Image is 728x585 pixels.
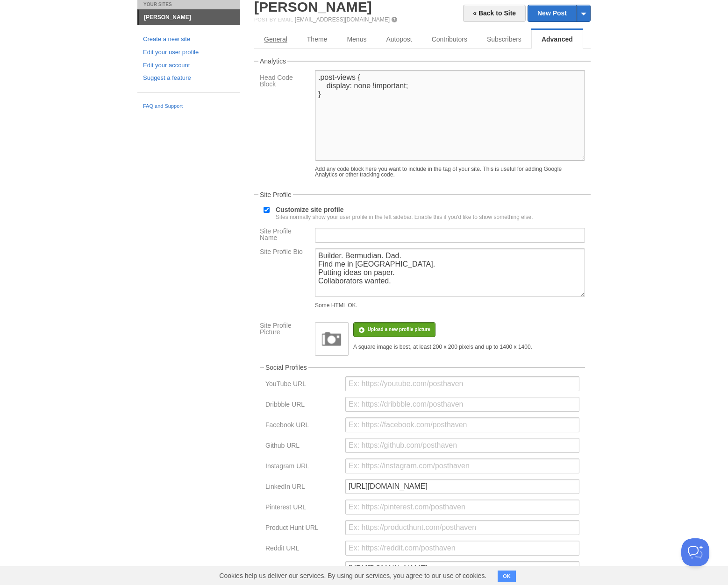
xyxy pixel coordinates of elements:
a: [PERSON_NAME] [139,10,240,25]
label: Pinterest URL [265,504,340,513]
label: Facebook URL [265,422,340,430]
div: Some HTML OK. [315,303,585,308]
a: Theme [297,30,337,49]
textarea: Builder. Bermudian. Dad. Find me in [GEOGRAPHIC_DATA]. Putting ideas on paper. Collaborators wanted. [315,248,585,297]
label: LinkedIn URL [265,483,340,492]
a: Subscribers [477,30,531,49]
a: Suggest a feature [143,73,235,83]
a: Autopost [376,30,421,49]
a: Edit your account [143,61,235,70]
label: Head Code Block [260,74,309,90]
label: Site Profile Name [260,228,309,243]
a: Contributors [422,30,477,49]
a: Menus [337,30,376,49]
button: OK [498,571,516,582]
legend: Site Profile [258,191,293,198]
input: Ex: https://linkedin.com/posthaven [345,479,579,494]
input: Ex: https://github.com/posthaven [345,438,579,453]
span: Cookies help us deliver our services. By using our services, you agree to our use of cookies. [210,566,496,585]
label: Reddit URL [265,545,340,554]
label: Github URL [265,442,340,451]
label: Product Hunt URL [265,524,340,533]
a: Create a new site [143,35,235,44]
legend: Analytics [258,58,287,64]
input: Ex: https://facebook.com/posthaven [345,417,579,432]
a: « Back to Site [463,5,526,22]
img: image.png [318,325,346,353]
div: A square image is best, at least 200 x 200 pixels and up to 1400 x 1400. [353,344,532,350]
div: Sites normally show your user profile in the left sidebar. Enable this if you'd like to show some... [276,214,533,220]
input: Ex: https://dribbble.com/posthaven [345,397,579,412]
label: YouTube URL [265,381,340,389]
label: Site Profile Bio [260,248,309,257]
div: Add any code block here you want to include in the tag of your site. This is useful for adding Go... [315,166,585,177]
label: Instagram URL [265,463,340,472]
a: Edit your user profile [143,48,235,57]
input: Ex: https://twitter.com/posthaven [345,561,579,576]
label: Customize site profile [276,206,533,220]
input: Ex: https://producthunt.com/posthaven [345,520,579,535]
input: Ex: https://pinterest.com/posthaven [345,500,579,515]
label: Site Profile Picture [260,322,309,338]
a: Advanced [531,30,583,49]
a: New Post [528,5,590,21]
legend: Social Profiles [264,364,308,371]
label: Dribbble URL [265,401,340,410]
label: Twitter URL [265,565,340,574]
span: Post by Email [254,17,293,22]
a: FAQ and Support [143,102,235,111]
a: General [254,30,297,49]
span: Upload a new profile picture [368,327,430,332]
input: Ex: https://instagram.com/posthaven [345,458,579,473]
input: Ex: https://reddit.com/posthaven [345,541,579,556]
input: Ex: https://youtube.com/posthaven [345,376,579,391]
iframe: Help Scout Beacon - Open [681,538,709,566]
a: [EMAIL_ADDRESS][DOMAIN_NAME] [295,16,390,23]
